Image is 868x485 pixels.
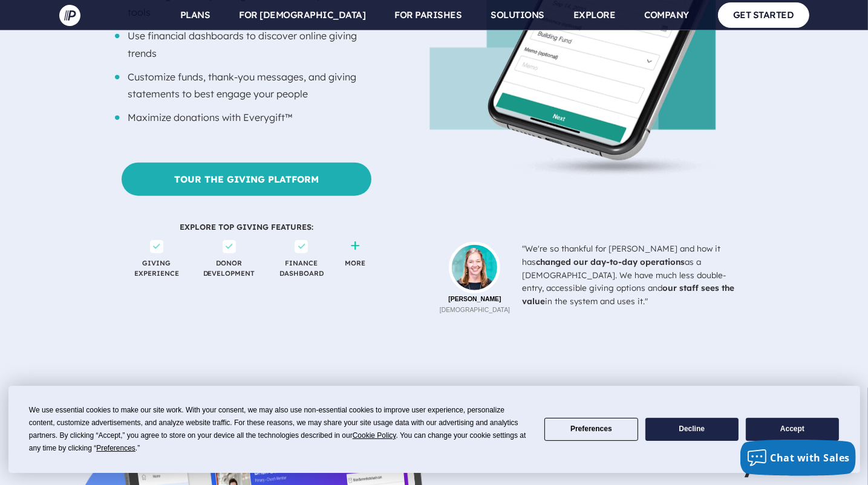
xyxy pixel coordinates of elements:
li: Use financial dashboards to discover online giving trends [122,21,371,62]
div: "We're so thankful for [PERSON_NAME] and how it has as a [DEMOGRAPHIC_DATA]. We have much less do... [522,242,741,308]
span: GIVING EXPERIENCE [122,240,192,294]
button: Preferences [544,418,638,441]
li: Customize funds, thank-you messages, and giving statements to best engage your people [122,62,371,103]
div: We use essential cookies to make our site work. With your consent, we may also use non-essential ... [29,404,530,455]
span: Chat with Sales [771,451,850,464]
a: GET STARTED [718,2,809,27]
span: FINANCE DASHBOARD [267,240,337,294]
button: Accept [746,418,839,441]
span: Preferences [96,444,135,452]
p: [DEMOGRAPHIC_DATA] [440,293,510,314]
b: changed our day-to-day operations [536,256,685,267]
div: Cookie Consent Prompt [8,386,860,473]
a: MORE [345,258,365,269]
li: Maximize donations with Everygift™ [122,103,371,126]
b: [PERSON_NAME] [440,293,510,306]
img: profile_kamy-beattie.png [449,242,500,293]
span: EXPLORE TOP GIVING FEATURES: [122,196,371,240]
a: Tour the Giving Platform [122,163,371,196]
button: Decline [645,418,739,441]
span: DONOR DEVELOPMENT [194,240,264,294]
span: Cookie Policy [353,431,396,440]
button: Chat with Sales [740,440,857,476]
